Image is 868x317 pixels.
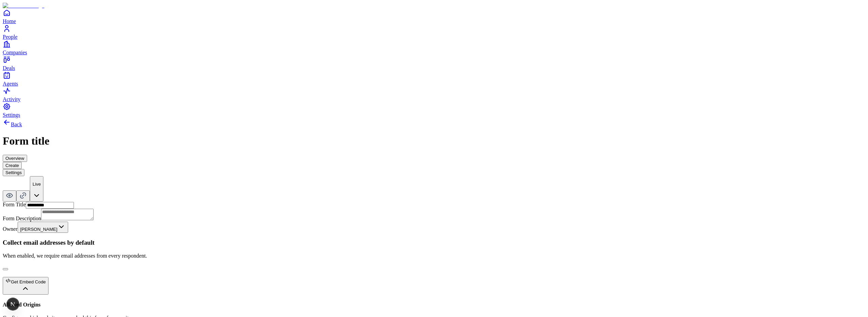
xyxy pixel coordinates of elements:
[3,112,20,118] span: Settings
[3,9,865,24] a: Home
[3,226,18,232] label: Owner
[3,155,27,162] button: Overview
[3,24,865,40] a: People
[3,3,44,9] img: Item Brain Logo
[3,34,18,40] span: People
[3,169,24,176] button: Settings
[3,122,22,127] a: Back
[3,302,865,308] h4: Allowed Origins
[3,96,20,102] span: Activity
[3,87,865,102] a: Activity
[3,202,26,207] label: Form Title
[3,56,865,71] a: Deals
[3,50,27,55] span: Companies
[3,40,865,55] a: Companies
[3,277,48,295] button: Get Embed Code
[3,253,865,259] p: When enabled, we require email addresses from every respondent.
[3,18,16,24] span: Home
[3,135,865,147] h1: Form title
[3,71,865,87] a: Agents
[5,278,46,284] div: Get Embed Code
[3,81,18,87] span: Agents
[3,102,865,118] a: Settings
[3,162,22,169] button: Create
[3,216,41,221] label: Form Description
[3,239,865,246] h3: Collect email addresses by default
[3,65,15,71] span: Deals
